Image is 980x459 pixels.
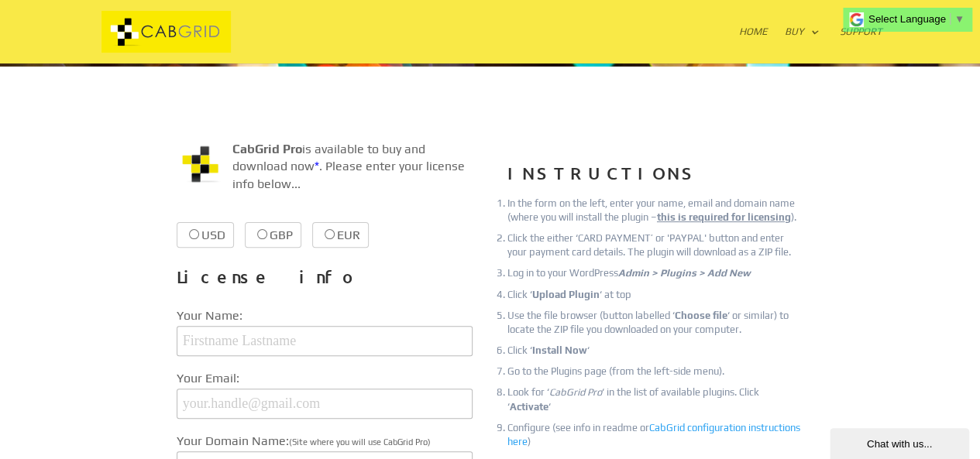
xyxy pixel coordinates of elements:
label: Your Email: [177,368,473,389]
strong: CabGrid Pro [232,142,302,156]
input: EUR [325,229,335,239]
span: Select Language [868,13,946,25]
label: Your Name: [177,306,473,326]
strong: Install Now [532,344,587,356]
label: Your Domain Name: [177,431,473,451]
p: is available to buy and download now . Please enter your license info below... [177,141,473,205]
u: this is required for licensing [657,211,791,223]
label: USD [177,222,234,248]
li: Click the either ‘CARD PAYMENT’ or 'PAYPAL' button and enter your payment card details. The plugi... [507,231,804,259]
input: GBP [257,229,267,239]
a: Select Language​ [868,13,965,25]
label: EUR [312,222,369,248]
span: ▼ [954,13,965,25]
em: CabGrid Pro [549,386,602,398]
span: (Site where you will use CabGrid Pro) [289,437,431,447]
li: Click ‘ ‘ [507,344,804,358]
input: Firstname Lastname [177,326,473,356]
a: CabGrid configuration instructions here [507,422,800,447]
input: your.handle@gmail.com [177,389,473,419]
li: Log in to your WordPress [507,266,804,280]
a: Support [840,26,882,63]
strong: Choose file [675,310,727,321]
li: Use the file browser (button labelled ‘ ‘ or similar) to locate the ZIP file you downloaded on yo... [507,309,804,337]
img: CabGrid WordPress Plugin [177,141,223,187]
li: In the form on the left, enter your name, email and domain name (where you will install the plugi... [507,197,804,224]
img: CabGrid [101,11,232,53]
strong: Activate [510,401,548,413]
a: Buy [785,26,820,63]
span: ​ [950,13,951,25]
li: Look for ‘ ‘ in the list of available plugins. Click ‘ ‘ [507,385,804,413]
li: Click ‘ ‘ at top [507,288,804,302]
input: USD [189,229,199,239]
h3: License info [177,262,473,300]
li: Configure (see info in readme or ) [507,421,804,449]
em: Admin > Plugins > Add New [618,267,751,279]
li: Go to the Plugins page (from the left-side menu). [507,365,804,379]
strong: Upload Plugin [532,289,600,300]
h3: INSTRUCTIONS [507,158,804,197]
a: Home [739,26,768,63]
label: GBP [245,222,301,248]
iframe: chat widget [830,425,972,459]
